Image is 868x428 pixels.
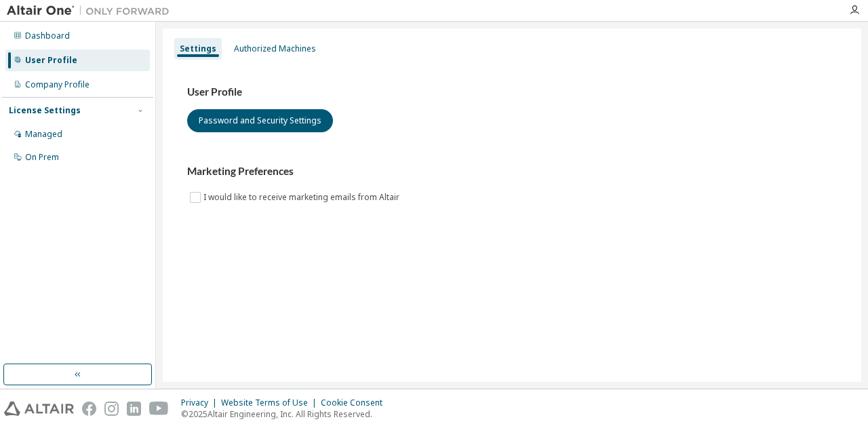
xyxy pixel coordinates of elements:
img: instagram.svg [104,402,119,416]
div: License Settings [9,105,81,116]
div: Managed [25,129,62,140]
img: facebook.svg [82,402,96,416]
h3: User Profile [187,85,837,99]
label: I would like to receive marketing emails from Altair [203,189,402,206]
p: © 2025 Altair Engineering, Inc. All Rights Reserved. [181,408,391,420]
h3: Marketing Preferences [187,165,837,178]
div: Settings [180,43,216,54]
button: Password and Security Settings [187,109,333,132]
div: Dashboard [25,31,70,41]
img: altair_logo.svg [4,402,74,416]
div: Authorized Machines [234,43,316,54]
div: Company Profile [25,79,90,90]
img: Altair One [7,4,176,18]
img: youtube.svg [149,402,169,416]
img: linkedin.svg [127,402,141,416]
div: Cookie Consent [321,397,391,408]
div: User Profile [25,55,77,66]
div: Website Terms of Use [221,397,321,408]
div: On Prem [25,152,59,163]
div: Privacy [181,397,221,408]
